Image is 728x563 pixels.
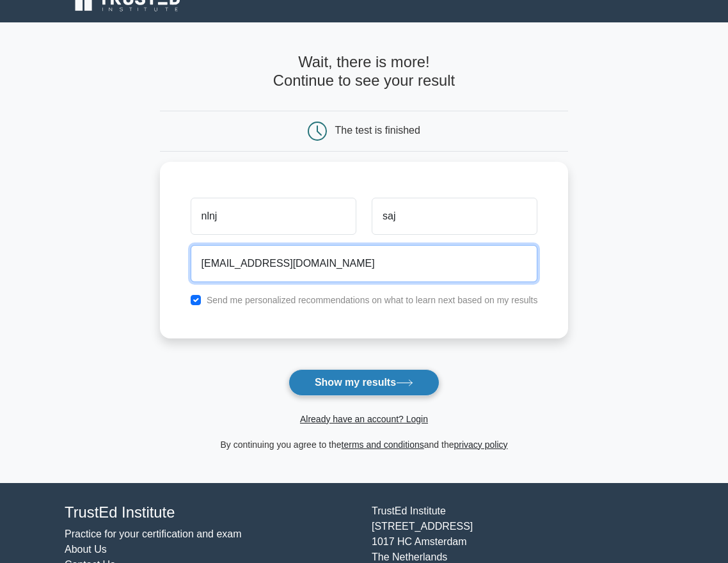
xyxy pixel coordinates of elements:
div: The test is finished [335,125,420,136]
a: Already have an account? Login [300,414,428,424]
a: privacy policy [454,440,508,450]
div: By continuing you agree to the and the [152,437,576,452]
a: terms and conditions [342,440,424,450]
label: Send me personalized recommendations on what to learn next based on my results [207,295,538,305]
input: Email [191,245,538,282]
input: Last name [372,198,537,235]
h4: TrustEd Institute [65,504,356,522]
input: First name [191,198,356,235]
a: Practice for your certification and exam [65,528,242,539]
a: About Us [65,544,107,555]
h4: Wait, there is more! Continue to see your result [160,53,569,90]
button: Show my results [289,369,439,396]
